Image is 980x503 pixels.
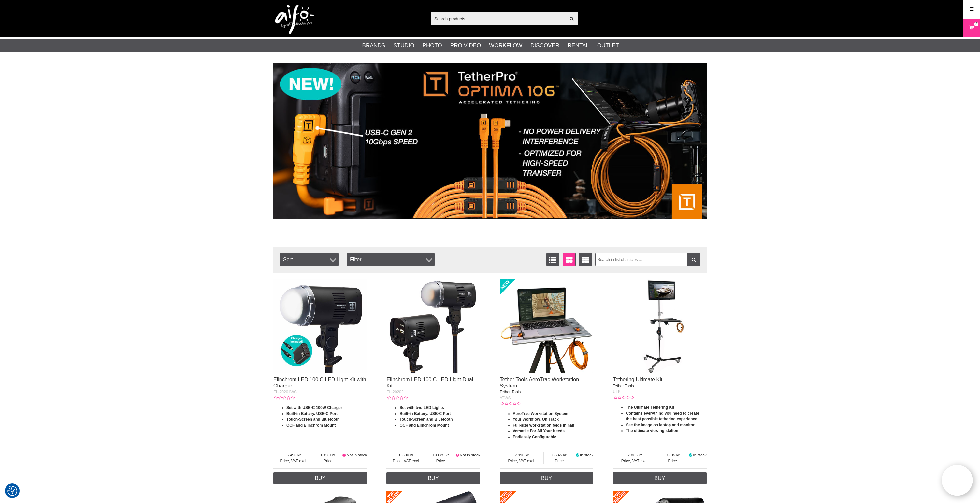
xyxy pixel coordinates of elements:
[544,458,575,464] span: Price
[500,452,544,458] span: 2 996
[273,279,367,373] img: Elinchrom LED 100 C LED Light Kit with Charger
[613,395,634,401] div: Customer rating: 0
[286,423,336,428] strong: OCF and Elinchrom Mount
[273,390,297,394] span: EL-20201WC
[613,384,634,388] span: Tether Tools
[273,63,707,219] img: Ad:001 banner-header-tpoptima1390x500.jpg
[386,390,403,394] span: EL-20202
[513,411,569,416] strong: AeroTrac Workstation System
[546,253,559,266] a: List
[500,377,579,388] a: Tether Tools AeroTrac Workstation System
[613,458,657,464] span: Price, VAT excl.
[595,253,700,266] input: Search in list of articles ...
[613,389,621,394] span: UTK
[393,41,414,50] a: Studio
[563,253,576,266] a: Window
[286,405,342,410] strong: Set with USB-C 100W Charger
[399,417,453,422] strong: Touch-Screen and Bluetooth
[455,453,460,457] i: Not in stock
[626,423,695,427] strong: See the image on laptop and monitor
[500,472,594,484] a: Buy
[347,253,435,266] div: Filter
[579,253,592,266] a: Extended list
[657,452,688,458] span: 9 795
[544,452,575,458] span: 3 745
[386,472,480,484] a: Buy
[688,453,693,457] i: In stock
[314,458,342,464] span: Price
[273,458,314,464] span: Price, VAT excl.
[423,41,442,50] a: Photo
[513,429,565,433] strong: Versatile For All Your Needs
[500,458,544,464] span: Price, VAT excl.
[314,452,342,458] span: 6 870
[613,279,707,373] img: Tethering Ultimate Kit
[273,472,367,484] a: Buy
[687,253,700,266] a: Filter
[7,485,17,497] button: Consent Preferences
[513,435,556,439] strong: Endlessly Configurable
[426,452,455,458] span: 10 625
[975,21,977,27] span: 2
[275,5,314,34] img: logo.png
[580,453,593,457] span: In stock
[575,453,580,457] i: In stock
[626,411,699,415] strong: Contains everything you need to create
[613,452,657,458] span: 7 836
[963,20,980,36] a: 2
[273,377,366,388] a: Elinchrom LED 100 C LED Light Kit with Charger
[568,41,589,50] a: Rental
[342,453,347,457] i: Not in stock
[7,486,17,496] img: Revisit consent button
[286,417,339,422] strong: Touch-Screen and Bluetooth
[399,411,451,416] strong: Built-in Battery, USB-C Port
[500,396,511,400] span: ATWS
[613,377,662,382] a: Tethering Ultimate Kit
[626,428,678,433] strong: The ultimate viewing station
[530,41,559,50] a: Discover
[513,417,559,422] strong: Your Workflow. On Track
[500,279,594,373] img: Tether Tools AeroTrac Workstation System
[362,41,385,50] a: Brands
[426,458,455,464] span: Price
[399,405,444,410] strong: Set with two LED Lights
[460,453,480,457] span: Not in stock
[286,411,338,416] strong: Built-in Battery, USB-C Port
[399,423,449,428] strong: OCF and Elinchrom Mount
[386,395,407,401] div: Customer rating: 0
[280,253,339,266] span: Sort
[597,41,619,50] a: Outlet
[693,453,706,457] span: In stock
[513,423,574,428] strong: Full-size workstation folds in half
[626,405,674,410] strong: The Ultimate Tethering Kit
[386,279,480,373] img: Elinchrom LED 100 C LED Light Dual Kit
[386,458,426,464] span: Price, VAT excl.
[273,452,314,458] span: 5 496
[500,401,521,407] div: Customer rating: 0
[386,377,473,388] a: Elinchrom LED 100 C LED Light Dual Kit
[273,395,294,401] div: Customer rating: 0
[613,472,707,484] a: Buy
[657,458,688,464] span: Price
[626,417,697,421] strong: the best possible tethering experience
[489,41,522,50] a: Workflow
[431,14,566,23] input: Search products ...
[450,41,481,50] a: Pro Video
[500,390,521,394] span: Tether Tools
[386,452,426,458] span: 8 500
[347,453,367,457] span: Not in stock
